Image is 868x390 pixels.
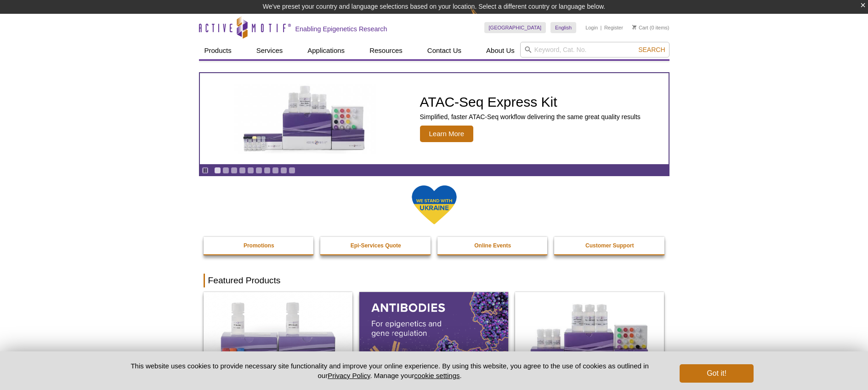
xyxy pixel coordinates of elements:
[328,372,370,379] a: Privacy Policy
[204,292,352,382] img: DNA Library Prep Kit for Illumina
[200,73,669,164] a: ATAC-Seq Express Kit ATAC-Seq Express Kit Simplified, faster ATAC-Seq workflow delivering the sam...
[214,167,221,174] a: Go to slide 1
[320,237,431,254] a: Epi-Services Quote
[420,126,474,142] span: Learn More
[554,237,665,254] a: Customer Support
[474,242,511,249] strong: Online Events
[422,42,467,59] a: Contact Us
[635,46,668,54] button: Search
[632,22,669,33] li: (0 items)
[255,167,262,174] a: Go to slide 6
[204,237,315,254] a: Promotions
[289,167,295,174] a: Go to slide 10
[229,84,381,154] img: ATAC-Seq Express Kit
[115,361,665,380] p: This website uses cookies to provide necessary site functionality and improve your online experie...
[420,113,641,121] p: Simplified, faster ATAC-Seq workflow delivering the same great quality results
[204,274,665,287] h2: Featured Products
[638,46,665,53] span: Search
[251,42,289,59] a: Services
[550,22,576,33] a: English
[520,42,669,57] input: Keyword, Cat. No.
[484,22,546,33] a: [GEOGRAPHIC_DATA]
[601,22,602,33] li: |
[471,7,495,29] img: Change Here
[244,242,274,249] strong: Promotions
[364,42,408,59] a: Resources
[680,364,753,383] button: Got it!
[515,292,664,382] img: CUT&Tag-IT® Express Assay Kit
[272,167,279,174] a: Go to slide 8
[202,167,209,174] a: Toggle autoplay
[295,25,387,33] h2: Enabling Epigenetics Research
[264,167,271,174] a: Go to slide 7
[437,237,549,254] a: Online Events
[222,167,229,174] a: Go to slide 2
[199,42,237,59] a: Products
[632,25,636,29] img: Your Cart
[481,42,520,59] a: About Us
[632,24,648,31] a: Cart
[239,167,246,174] a: Go to slide 4
[585,24,598,31] a: Login
[200,73,669,164] article: ATAC-Seq Express Kit
[585,242,634,249] strong: Customer Support
[420,95,641,109] h2: ATAC-Seq Express Kit
[231,167,238,174] a: Go to slide 3
[604,24,623,31] a: Register
[411,184,457,225] img: We Stand With Ukraine
[280,167,287,174] a: Go to slide 9
[302,42,350,59] a: Applications
[414,372,460,379] button: cookie settings
[351,242,401,249] strong: Epi-Services Quote
[359,292,508,382] img: All Antibodies
[247,167,254,174] a: Go to slide 5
